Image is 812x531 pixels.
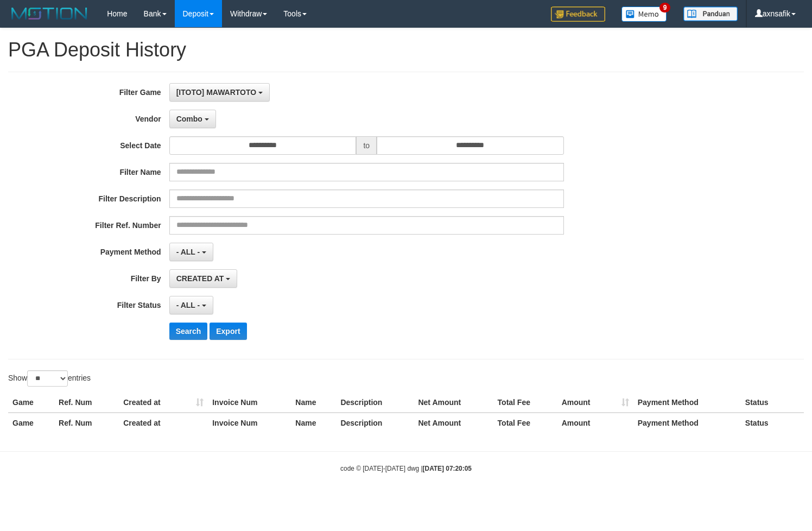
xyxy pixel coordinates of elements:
[169,269,238,288] button: CREATED AT
[119,393,208,413] th: Created at
[683,7,738,21] img: panduan.png
[336,393,414,413] th: Description
[176,301,200,309] span: - ALL -
[176,88,257,97] span: [ITOTO] MAWARTOTO
[27,370,68,387] select: Showentries
[176,248,200,256] span: - ALL -
[557,393,633,413] th: Amount
[8,5,91,22] img: MOTION_logo.png
[621,7,667,22] img: Button%20Memo.svg
[741,413,804,433] th: Status
[356,136,377,155] span: to
[493,413,557,433] th: Total Fee
[176,115,202,123] span: Combo
[8,39,804,61] h1: PGA Deposit History
[414,393,493,413] th: Net Amount
[169,323,208,340] button: Search
[8,370,91,387] label: Show entries
[176,274,224,283] span: CREATED AT
[169,243,213,261] button: - ALL -
[414,413,493,433] th: Net Amount
[54,413,119,433] th: Ref. Num
[169,296,213,314] button: - ALL -
[291,393,336,413] th: Name
[633,413,741,433] th: Payment Method
[741,393,804,413] th: Status
[423,465,472,472] strong: [DATE] 07:20:05
[291,413,336,433] th: Name
[336,413,414,433] th: Description
[8,393,54,413] th: Game
[551,7,605,22] img: Feedback.jpg
[208,393,291,413] th: Invoice Num
[659,3,671,12] span: 9
[633,393,741,413] th: Payment Method
[169,110,216,128] button: Combo
[493,393,557,413] th: Total Fee
[54,393,119,413] th: Ref. Num
[169,83,270,102] button: [ITOTO] MAWARTOTO
[8,413,54,433] th: Game
[557,413,633,433] th: Amount
[119,413,208,433] th: Created at
[208,413,291,433] th: Invoice Num
[340,465,472,472] small: code © [DATE]-[DATE] dwg |
[210,323,246,340] button: Export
